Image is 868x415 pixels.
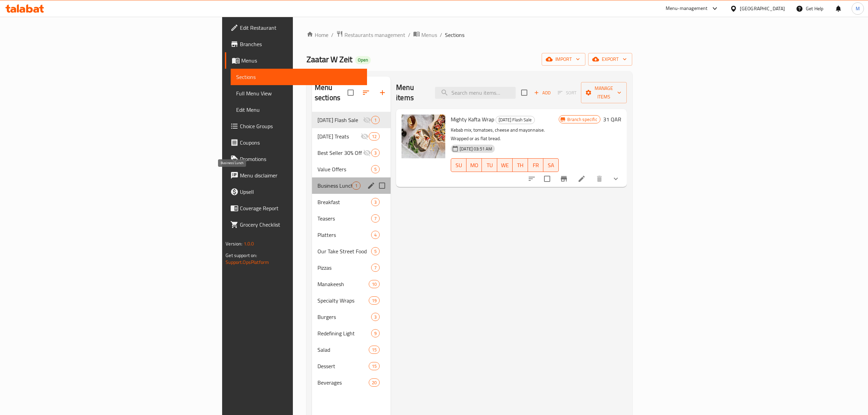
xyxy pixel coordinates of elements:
[369,280,380,288] div: items
[317,198,371,206] span: Breakfast
[225,200,367,216] a: Coverage Report
[440,31,442,39] li: /
[236,73,362,81] span: Sections
[454,160,464,170] span: SU
[317,264,371,272] div: Pizzas
[363,116,371,124] svg: Inactive section
[317,116,363,124] span: [DATE] Flash Sale
[317,362,369,370] div: Dessert
[369,362,380,370] div: items
[317,116,363,124] div: Ramadan Flash Sale
[374,84,391,101] button: Add section
[317,149,363,157] div: Best Seller 30% Off
[225,167,367,184] a: Menu disclaimer
[307,30,632,39] nav: breadcrumb
[317,280,369,288] span: Manakeesh
[371,314,379,320] span: 3
[240,24,362,32] span: Edit Restaurant
[371,231,380,239] div: items
[312,161,391,177] div: Value Offers5
[317,182,352,190] span: Business Lunch
[371,166,379,173] span: 5
[396,82,427,103] h2: Menu items
[528,158,543,172] button: FR
[312,194,391,210] div: Breakfast3
[371,313,380,321] div: items
[371,214,380,223] div: items
[371,248,379,255] span: 5
[226,239,242,248] span: Version:
[496,116,535,124] div: Ramadan Flash Sale
[225,52,367,69] a: Menus
[371,232,379,238] span: 4
[371,198,380,206] div: items
[236,106,362,114] span: Edit Menu
[358,84,374,101] span: Sort sections
[482,158,497,172] button: TU
[451,158,466,172] button: SU
[547,55,580,64] span: import
[369,378,380,387] div: items
[240,171,362,179] span: Menu disclaimer
[542,53,585,66] button: import
[225,19,367,36] a: Edit Restaurant
[371,329,380,337] div: items
[317,346,369,354] span: Salad
[408,31,410,39] li: /
[402,115,445,158] img: Mighty Kafta Wrap
[226,258,269,267] a: Support.OpsPlatform
[543,158,559,172] button: SA
[225,134,367,151] a: Coupons
[369,297,379,304] span: 19
[369,132,380,140] div: items
[413,30,437,39] a: Menus
[317,231,371,239] span: Platters
[578,175,586,183] a: Edit menu item
[515,160,525,170] span: TH
[312,374,391,391] div: Beverages20
[312,210,391,227] div: Teasers7
[421,31,437,39] span: Menus
[485,160,494,170] span: TU
[312,177,391,194] div: Business Lunch1edit
[371,117,379,123] span: 1
[546,160,556,170] span: SA
[531,88,553,98] span: Add item
[565,116,600,123] span: Branch specific
[524,171,540,187] button: sort-choices
[352,183,360,189] span: 1
[740,5,785,12] div: [GEOGRAPHIC_DATA]
[317,329,371,337] span: Redefining Light
[244,239,254,248] span: 1.0.0
[533,89,552,97] span: Add
[312,227,391,243] div: Platters4
[531,160,541,170] span: FR
[540,172,554,186] span: Select to update
[371,150,379,156] span: 3
[312,325,391,342] div: Redefining Light9
[317,132,361,140] div: Ramadan Treats
[312,128,391,145] div: [DATE] Treats12
[363,149,371,157] svg: Inactive section
[369,363,379,370] span: 15
[240,220,362,229] span: Grocery Checklist
[371,215,379,222] span: 7
[312,112,391,128] div: [DATE] Flash Sale1
[317,313,371,321] div: Burgers
[317,247,371,255] span: Our Take Street Food
[240,122,362,130] span: Choice Groups
[588,53,632,66] button: export
[361,132,369,140] svg: Inactive section
[240,155,362,163] span: Promotions
[225,216,367,233] a: Grocery Checklist
[369,379,379,386] span: 20
[225,184,367,200] a: Upsell
[241,56,362,65] span: Menus
[457,146,495,152] span: [DATE] 03:51 AM
[603,115,621,124] h6: 31 QAR
[591,171,608,187] button: delete
[225,151,367,167] a: Promotions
